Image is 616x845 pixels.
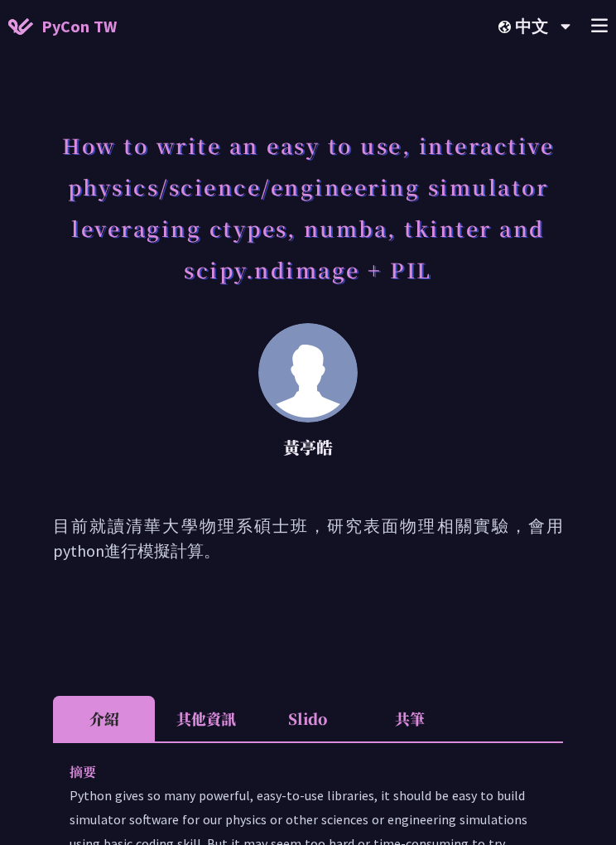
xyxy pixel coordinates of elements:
p: 摘要 [70,760,513,784]
h1: How to write an easy to use, interactive physics/science/engineering simulator leveraging ctypes,... [53,116,563,298]
li: Slido [257,696,359,741]
li: 其他資訊 [155,696,257,741]
img: Home icon of PyCon TW 2025 [8,18,33,35]
li: 介紹 [53,696,155,741]
img: 黃亭皓 [258,323,358,422]
a: PyCon TW [8,6,117,47]
span: PyCon TW [41,14,117,39]
p: 目前就讀清華大學物理系碩士班，研究表面物理相關實驗，會用python進行模擬計算。 [53,514,563,563]
li: 共筆 [359,696,461,741]
p: 黃亭皓 [94,435,522,460]
img: Locale Icon [498,21,515,33]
